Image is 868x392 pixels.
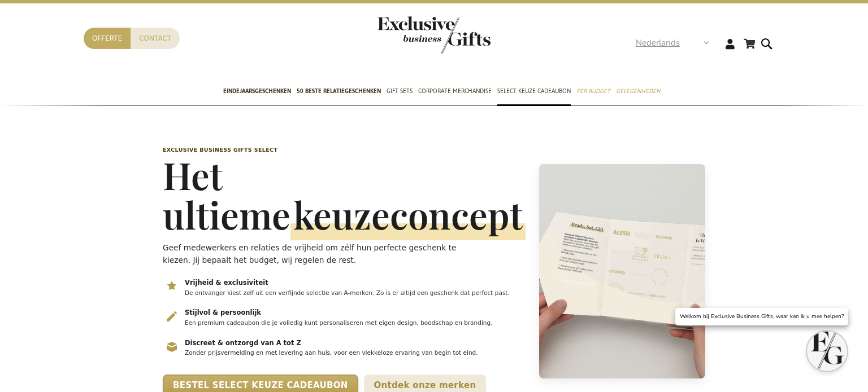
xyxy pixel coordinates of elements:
[576,85,610,97] span: Per Budget
[84,28,131,49] a: Offerte
[616,85,660,97] span: Gelegenheden
[185,289,524,298] p: De ontvanger kiest zelf uit een verfijnde selectie van A-merken. Zo is er altijd een geschenk dat...
[185,349,524,358] p: Zonder prijsvermelding en met levering aan huis, voor een vlekkeloze ervaring van begin tot eind.
[418,85,492,97] span: Corporate Merchandise
[185,279,524,288] h3: Vrijheid & exclusiviteit
[497,85,571,97] span: Select Keuze Cadeaubon
[223,85,291,97] span: Eindejaarsgeschenken
[163,241,484,266] p: Geef medewerkers en relaties de vrijheid om zélf hun perfecte geschenk te kiezen. Jij bepaalt het...
[636,37,717,50] div: Nederlands
[163,146,526,154] p: Exclusive Business Gifts Select
[297,85,381,97] span: 50 beste relatiegeschenken
[539,164,705,378] img: Select geschenkconcept – medewerkers kiezen hun eigen cadeauvoucher
[131,28,180,49] a: Contact
[185,339,524,348] h3: Discreet & ontzorgd van A tot Z
[636,37,680,50] span: Nederlands
[163,155,526,234] h1: Het ultieme
[377,16,434,54] a: store logo
[185,319,524,328] p: Een premium cadeaubon die je volledig kunt personaliseren met eigen design, boodschap en branding.
[387,85,413,97] span: Gift Sets
[290,190,526,240] span: keuzeconcept
[163,278,526,364] ul: Belangrijkste voordelen
[377,16,491,54] img: Exclusive Business gifts logo
[185,309,524,318] h3: Stijlvol & persoonlijk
